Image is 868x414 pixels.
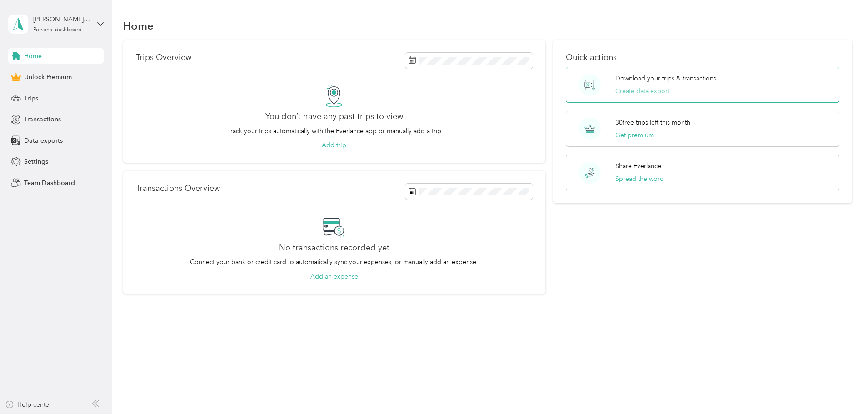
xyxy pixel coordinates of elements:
span: Transactions [24,115,61,124]
span: Trips [24,94,38,103]
div: [PERSON_NAME][EMAIL_ADDRESS][PERSON_NAME][DOMAIN_NAME] [33,15,90,24]
span: Settings [24,157,48,166]
div: Personal dashboard [33,27,82,33]
button: Add an expense [310,272,358,281]
button: Add trip [322,140,346,150]
span: Home [24,51,42,61]
p: 30 free trips left this month [615,118,690,127]
p: Quick actions [566,53,839,62]
h2: No transactions recorded yet [279,243,389,253]
p: Trips Overview [136,53,191,62]
button: Spread the word [615,174,664,184]
h1: Home [123,21,154,30]
button: Create data export [615,86,669,96]
p: Download your trips & transactions [615,74,716,83]
button: Help center [5,400,51,409]
span: Data exports [24,136,63,145]
h2: You don’t have any past trips to view [265,112,403,121]
p: Transactions Overview [136,184,220,193]
iframe: Everlance-gr Chat Button Frame [817,363,868,414]
p: Track your trips automatically with the Everlance app or manually add a trip [227,126,441,136]
p: Share Everlance [615,161,661,171]
button: Get premium [615,130,654,140]
p: Connect your bank or credit card to automatically sync your expenses, or manually add an expense. [190,257,478,267]
span: Team Dashboard [24,178,75,188]
span: Unlock Premium [24,72,72,82]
